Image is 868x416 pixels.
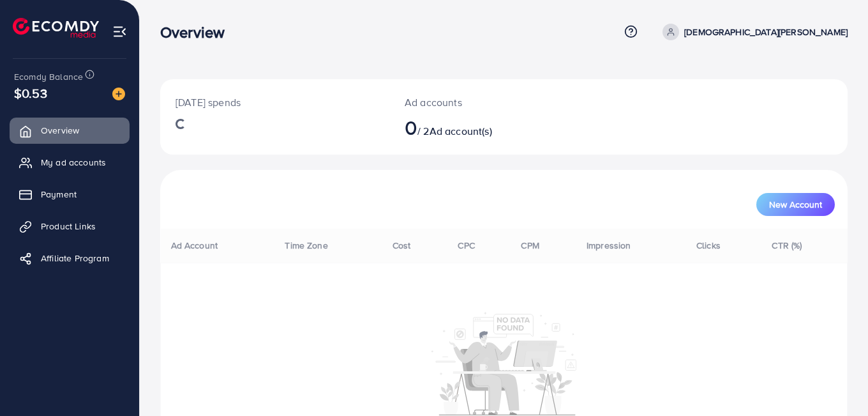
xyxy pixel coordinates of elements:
[756,193,835,216] button: New Account
[176,95,374,110] p: [DATE] spends
[10,118,130,143] a: Overview
[14,70,83,83] span: Ecomdy Balance
[657,24,848,40] a: [DEMOGRAPHIC_DATA][PERSON_NAME]
[160,23,235,42] h3: Overview
[41,220,96,233] span: Product Links
[112,24,127,39] img: menu
[10,213,130,239] a: Product Links
[10,245,130,271] a: Affiliate Program
[430,124,492,138] span: Ad account(s)
[41,156,106,169] span: My ad accounts
[41,252,109,265] span: Affiliate Program
[13,18,99,38] img: logo
[41,188,77,201] span: Payment
[769,200,822,209] span: New Account
[10,181,130,207] a: Payment
[684,24,848,40] p: [DEMOGRAPHIC_DATA][PERSON_NAME]
[14,84,47,102] span: $0.53
[10,150,130,175] a: My ad accounts
[405,115,546,139] h2: / 2
[405,112,417,142] span: 0
[41,124,79,137] span: Overview
[405,95,546,110] p: Ad accounts
[112,88,125,100] img: image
